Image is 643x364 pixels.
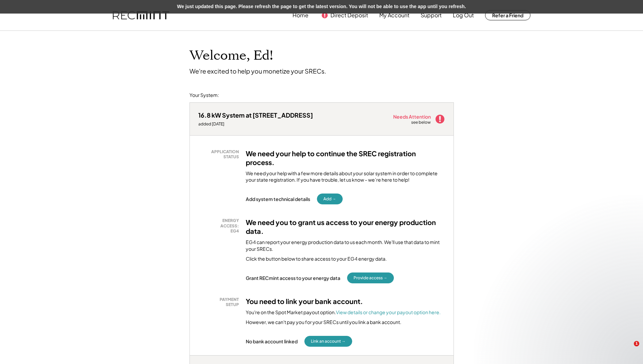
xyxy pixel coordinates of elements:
button: My Account [379,8,409,22]
div: PAYMENT SETUP [202,297,239,307]
button: Direct Deposit [330,8,368,22]
div: ENERGY ACCESS: EG4 [202,218,239,234]
div: added [DATE] [198,121,313,127]
div: 16.8 kW System at [STREET_ADDRESS] [198,111,313,119]
div: APPLICATION STATUS [202,149,239,160]
div: see below [411,120,431,125]
button: Link an account → [304,336,352,347]
div: EG4 can report your energy production data to us each month. We'll use that data to mint your SRECs. [246,239,445,252]
div: Grant RECmint access to your energy data [246,275,340,281]
button: Log Out [453,8,474,22]
button: Home [293,8,308,22]
iframe: Intercom live chat [620,341,636,357]
h3: We need your help to continue the SREC registration process. [246,149,445,167]
div: However, we can't pay you for your SRECs until you link a bank account. [246,319,401,326]
button: Refer a Friend [485,10,530,20]
div: Click the button below to share access to your EG4 energy data. [246,256,387,262]
button: Provide access → [347,272,394,283]
div: Add system technical details [246,196,310,202]
button: Add → [317,194,343,204]
button: Support [421,8,442,22]
h1: Welcome, Ed! [189,48,274,64]
div: Your System: [189,92,219,99]
h3: We need you to grant us access to your energy production data. [246,218,445,236]
span: 1 [634,341,639,346]
img: recmint-logotype%403x.png [113,11,169,20]
div: No bank account linked [246,338,298,344]
div: We need your help with a few more details about your solar system in order to complete your state... [246,170,445,183]
h3: You need to link your bank account. [246,297,363,306]
div: Needs Attention [393,114,431,119]
div: We're excited to help you monetize your SRECs. [189,67,326,75]
a: View details or change your payout option here. [336,309,441,315]
div: You're on the Spot Market payout option. [246,309,441,316]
